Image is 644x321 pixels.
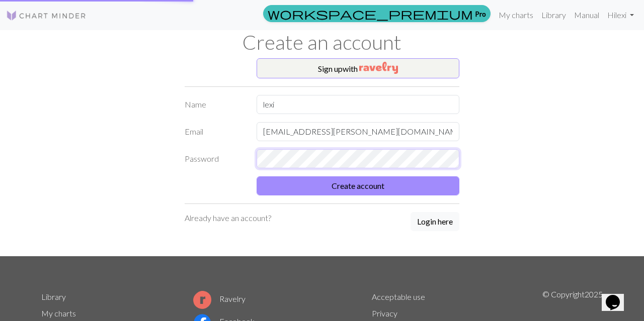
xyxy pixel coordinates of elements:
img: Ravelry logo [193,291,211,309]
span: workspace_premium [268,7,473,21]
a: My charts [41,308,76,318]
label: Email [179,122,251,141]
a: Privacy [372,308,397,318]
a: Pro [263,5,491,22]
img: Logo [6,10,87,22]
a: Acceptable use [372,292,425,301]
label: Password [179,149,251,168]
h1: Create an account [35,30,609,54]
a: Ravelry [193,294,246,303]
a: Library [41,292,66,301]
img: Ravelry [359,62,398,74]
a: Hilexi [603,5,638,25]
a: Login here [411,212,459,232]
iframe: chat widget [602,281,634,311]
a: My charts [495,5,537,25]
button: Create account [257,176,460,195]
a: Manual [570,5,603,25]
button: Login here [411,212,459,231]
button: Sign upwith [257,58,460,78]
label: Name [179,95,251,114]
a: Library [537,5,570,25]
p: Already have an account? [185,212,271,224]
